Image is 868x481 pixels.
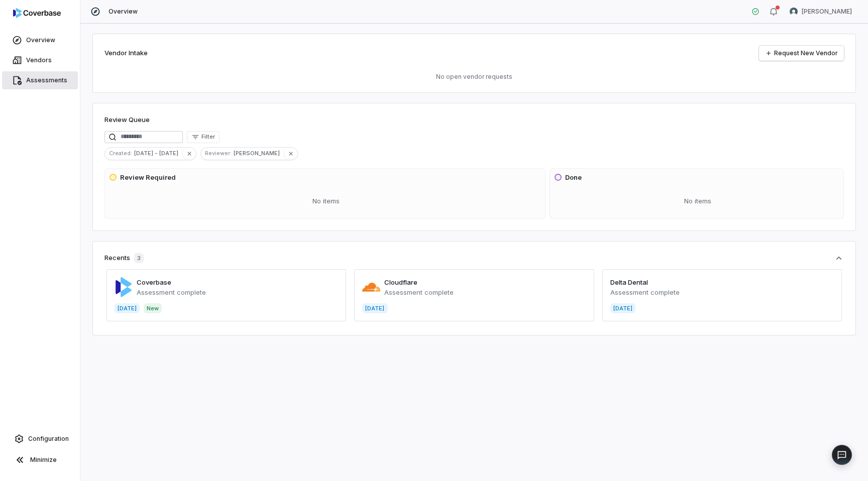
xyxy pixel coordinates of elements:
a: Assessments [2,71,78,89]
button: Sayantan Bhattacherjee avatar[PERSON_NAME] [784,4,858,19]
span: Overview [26,36,55,44]
img: Sayantan Bhattacherjee avatar [790,8,798,16]
span: Minimize [30,456,57,464]
span: [DATE] - [DATE] [134,149,182,158]
p: No open vendor requests [104,73,844,81]
button: Recents3 [104,253,844,263]
a: Delta Dental [610,278,648,286]
a: Overview [2,31,78,49]
h1: Review Queue [104,115,150,125]
h3: Done [565,173,582,183]
a: Request New Vendor [759,46,844,61]
span: Configuration [28,435,69,443]
span: Created : [105,149,134,158]
h2: Vendor Intake [104,48,148,58]
div: No items [554,188,841,214]
button: Filter [187,131,220,143]
span: Vendors [26,56,52,64]
div: Recents [104,253,144,263]
span: Reviewer : [201,149,234,158]
img: logo-D7KZi-bG.svg [13,8,61,18]
span: 3 [134,253,144,263]
a: Vendors [2,51,78,69]
button: Minimize [4,450,76,470]
div: No items [109,188,543,214]
a: Cloudflare [384,278,417,286]
h3: Review Required [120,173,176,183]
a: Configuration [4,430,76,448]
span: Filter [201,133,215,141]
span: [PERSON_NAME] [802,8,852,16]
span: [PERSON_NAME] [234,149,284,158]
span: Assessments [26,76,67,84]
a: Coverbase [137,278,171,286]
span: Overview [108,8,138,16]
